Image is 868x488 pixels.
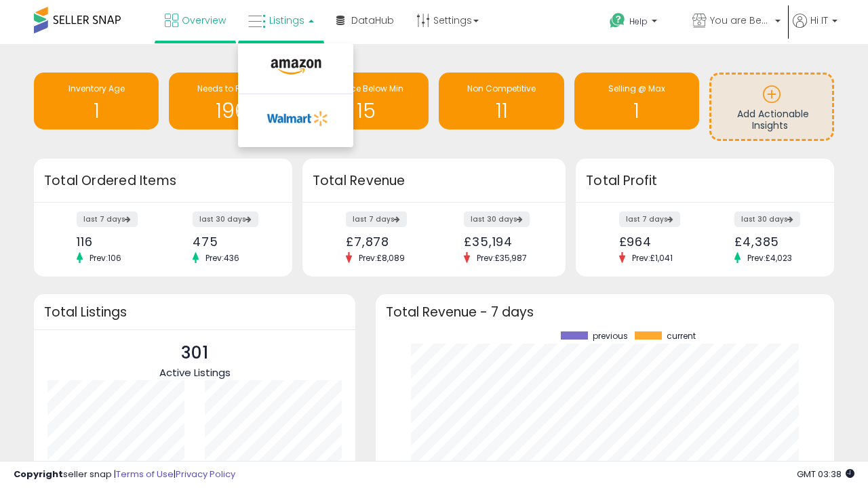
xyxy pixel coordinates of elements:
label: last 30 days [193,211,258,227]
span: 2025-10-7 03:38 GMT [797,468,854,481]
div: seller snap | | [14,468,235,481]
a: BB Price Below Min 15 [304,73,429,129]
a: Help [599,2,680,44]
span: DataHub [351,14,394,27]
div: £35,194 [464,235,542,249]
h3: Total Revenue - 7 days [386,307,824,317]
span: Listings [269,14,304,27]
span: previous [593,331,628,341]
span: Prev: £4,023 [741,252,799,264]
label: last 30 days [734,211,800,227]
span: Active Listings [159,365,231,380]
label: last 30 days [464,211,530,227]
span: Help [629,16,648,27]
span: Prev: 436 [199,252,246,264]
span: You are Beautiful ([GEOGRAPHIC_DATA]) [710,14,771,27]
label: last 7 days [77,211,138,227]
a: Needs to Reprice 196 [169,73,294,129]
strong: Copyright [14,468,63,481]
label: last 7 days [346,211,407,227]
h3: Total Ordered Items [44,171,282,190]
span: Non Competitive [467,83,536,94]
h3: Total Profit [586,171,824,190]
h1: 196 [176,100,287,122]
h1: 15 [311,100,422,122]
h1: 1 [41,100,152,122]
span: Hi IT [810,14,828,27]
a: Hi IT [793,14,837,44]
div: £4,385 [734,235,810,249]
span: Prev: 106 [83,252,128,264]
h1: 11 [446,100,557,122]
span: BB Price Below Min [329,83,403,94]
span: current [667,331,696,341]
p: 301 [159,340,231,366]
span: Prev: £35,987 [470,252,534,264]
span: Overview [182,14,226,27]
div: 116 [77,235,153,249]
h1: 1 [581,100,692,122]
a: Selling @ Max 1 [574,73,699,129]
span: Selling @ Max [608,83,665,94]
h3: Total Revenue [313,171,555,190]
span: Inventory Age [68,83,125,94]
div: 475 [193,235,269,249]
div: £964 [619,235,695,249]
a: Inventory Age 1 [34,73,159,129]
span: Add Actionable Insights [737,107,809,133]
a: Terms of Use [116,468,174,481]
label: last 7 days [619,211,680,227]
span: Needs to Reprice [197,83,266,94]
div: £7,878 [346,235,424,249]
a: Privacy Policy [176,468,235,481]
a: Add Actionable Insights [711,75,832,139]
i: Get Help [609,12,626,29]
a: Non Competitive 11 [439,73,564,129]
h3: Total Listings [44,307,345,317]
span: Prev: £8,089 [352,252,412,264]
span: Prev: £1,041 [625,252,679,264]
